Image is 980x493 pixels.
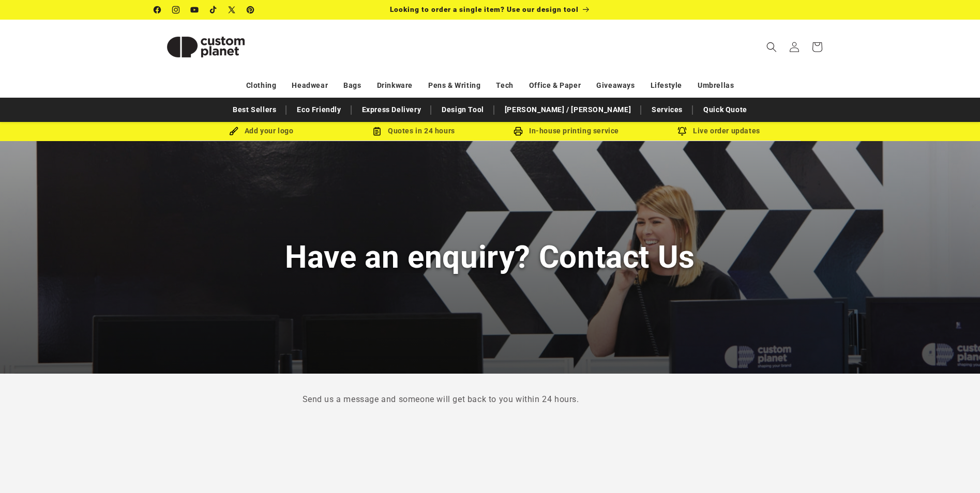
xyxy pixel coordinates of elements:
[228,101,281,119] a: Best Sellers
[760,36,783,58] summary: Search
[246,76,277,95] a: Clothing
[303,392,678,407] p: Send us a message and someone will get back to you within 24 hours.
[185,125,338,137] div: Add your logo
[514,127,523,136] img: In-house printing
[500,101,636,119] a: [PERSON_NAME] / [PERSON_NAME]
[677,127,687,136] img: Order updates
[292,101,346,119] a: Eco Friendly
[372,127,382,136] img: Order Updates Icon
[698,76,734,95] a: Umbrellas
[357,101,427,119] a: Express Delivery
[229,127,238,136] img: Brush Icon
[490,125,643,137] div: In-house printing service
[285,237,695,277] h1: Have an enquiry? Contact Us
[292,76,328,95] a: Headwear
[428,76,480,95] a: Pens & Writing
[596,76,635,95] a: Giveaways
[643,125,795,137] div: Live order updates
[646,101,688,119] a: Services
[651,76,682,95] a: Lifestyle
[496,76,513,95] a: Tech
[154,24,258,70] img: Custom Planet
[150,20,261,74] a: Custom Planet
[698,101,752,119] a: Quick Quote
[343,76,361,95] a: Bags
[377,76,413,95] a: Drinkware
[338,125,490,137] div: Quotes in 24 hours
[390,5,579,13] span: Looking to order a single item? Use our design tool
[436,101,489,119] a: Design Tool
[529,76,581,95] a: Office & Paper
